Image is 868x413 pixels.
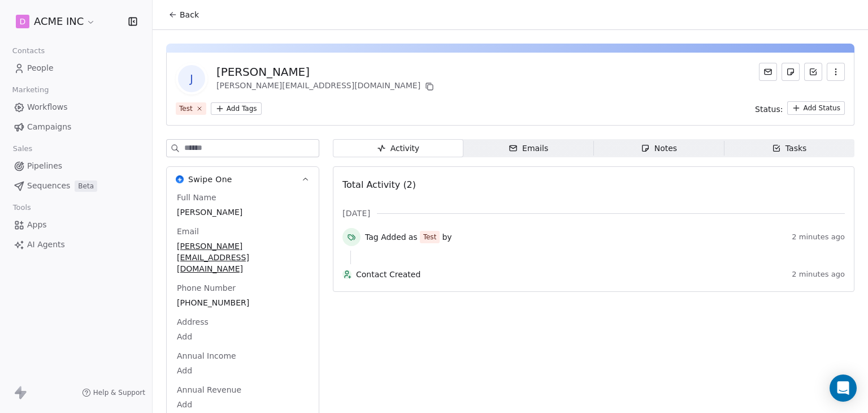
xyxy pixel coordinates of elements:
span: j [178,65,205,92]
span: Annual Revenue [175,384,244,395]
span: Add [177,365,309,376]
span: Contact Created [356,269,787,280]
span: Full Name [175,192,219,203]
span: Swipe One [188,174,232,185]
span: Address [175,316,211,328]
span: Tag Added [365,231,406,243]
span: Contacts [7,42,50,59]
span: Phone Number [175,282,238,294]
a: Pipelines [9,157,143,175]
span: Campaigns [27,121,71,133]
span: Add [177,399,309,410]
div: [PERSON_NAME] [216,64,436,80]
span: by [442,231,452,243]
a: Campaigns [9,118,143,136]
div: Open Intercom Messenger [830,375,857,402]
span: AI Agents [27,239,65,251]
span: Help & Support [93,388,145,397]
span: Add [177,331,309,342]
span: [DATE] [342,208,370,219]
span: Apps [27,219,47,231]
span: Workflows [27,101,68,113]
span: Pipelines [27,160,62,172]
span: 2 minutes ago [792,233,845,242]
span: Status: [755,104,783,115]
button: Swipe OneSwipe One [167,167,319,192]
span: Annual Income [175,350,238,362]
span: Email [175,226,201,237]
a: Workflows [9,98,143,117]
div: Test [179,104,193,114]
span: [PERSON_NAME][EMAIL_ADDRESS][DOMAIN_NAME] [177,240,309,274]
a: People [9,59,143,78]
a: SequencesBeta [9,177,143,195]
span: Beta [75,180,97,192]
div: Test [423,232,437,242]
button: DACME INC [14,12,98,31]
span: ACME INC [34,14,84,29]
span: Sequences [27,180,70,192]
span: [PERSON_NAME] [177,206,309,218]
span: Back [180,9,199,20]
img: Swipe One [176,175,184,183]
span: Total Activity (2) [342,179,416,190]
button: Add Status [787,101,845,115]
button: Add Tags [211,102,262,115]
button: Back [162,5,206,25]
a: Help & Support [82,388,145,397]
div: [PERSON_NAME][EMAIL_ADDRESS][DOMAIN_NAME] [216,80,436,93]
span: [PHONE_NUMBER] [177,297,309,308]
a: AI Agents [9,235,143,254]
span: People [27,62,54,74]
span: Tools [8,199,36,216]
a: Apps [9,216,143,234]
span: as [409,231,418,243]
span: Sales [8,140,37,157]
span: D [20,16,26,27]
span: 2 minutes ago [792,270,845,279]
div: Notes [641,143,677,154]
span: Marketing [7,81,54,98]
div: Emails [509,143,548,154]
div: Tasks [772,143,807,154]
